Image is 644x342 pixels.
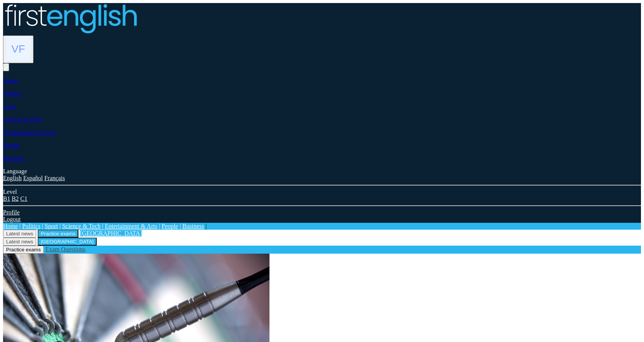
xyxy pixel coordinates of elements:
[3,230,36,238] button: Latest news
[206,223,207,229] span: |
[3,168,641,175] div: Language
[12,195,19,202] a: B2
[3,209,20,216] a: Profile
[38,238,97,246] button: [GEOGRAPHIC_DATA]
[3,246,44,254] button: Practice exams
[3,3,641,35] a: Logo
[20,195,27,202] a: C1
[3,77,18,84] a: Home
[45,246,85,253] a: Exam Questions
[3,238,36,246] button: Latest news
[42,223,43,229] span: |
[161,223,178,229] a: People
[159,223,160,229] span: |
[105,223,157,229] a: Entertainment & Arts
[44,175,65,181] a: Français
[3,129,56,136] a: Entertainment & Arts
[3,142,20,149] a: People
[3,216,21,222] a: Logout
[3,189,641,195] div: Level
[3,195,10,202] a: B1
[182,223,204,229] a: Business
[80,230,142,237] a: [GEOGRAPHIC_DATA]
[3,103,16,110] a: Sport
[59,223,61,229] span: |
[45,223,58,229] a: Sport
[102,223,103,229] span: |
[22,223,40,229] a: Politics
[3,155,25,161] a: Business
[3,3,137,34] img: Logo
[3,116,41,123] a: Science & Tech
[3,223,18,229] a: Home
[38,230,78,238] button: Practice exams
[62,223,100,229] a: Science & Tech
[19,223,21,229] span: |
[180,223,181,229] span: |
[3,90,21,97] a: Politics
[23,175,43,181] a: Español
[6,37,30,61] img: Vlad Feitser
[3,175,22,181] a: English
